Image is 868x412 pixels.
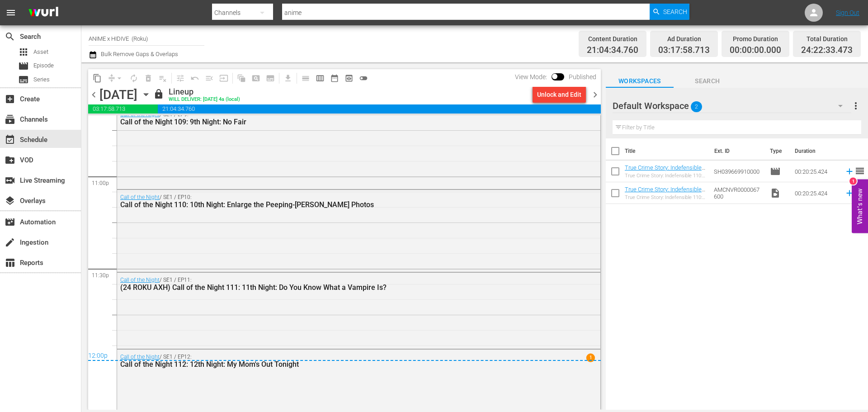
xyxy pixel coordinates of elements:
td: AMCNVR0000067600 [710,182,766,204]
span: Series [18,74,29,85]
span: Search [674,76,741,87]
span: Remove Gaps & Overlaps [104,71,127,85]
span: 03:17:58.713 [658,45,710,56]
span: Select an event to delete [141,71,156,85]
span: reorder [854,166,865,176]
button: Unlock and Edit [533,86,586,103]
span: menu [5,7,16,18]
span: Copy Lineup [90,71,104,85]
span: Asset [18,47,29,57]
div: Promo Duration [730,33,781,45]
span: Create [5,94,15,104]
span: more_vert [850,100,861,111]
span: Automation [5,217,15,227]
span: Refresh All Search Blocks [231,69,249,87]
a: Call of the Night [120,277,160,283]
span: date_range_outlined [330,74,339,83]
span: chevron_right [590,89,601,100]
span: Overlays [5,195,15,206]
span: Reports [5,257,15,268]
span: Live Streaming [5,175,15,186]
div: WILL DELIVER: [DATE] 4a (local) [169,97,240,103]
div: True Crime Story: Indefensible 110: El elefante en el útero [625,194,707,200]
td: 00:20:25.424 [791,161,841,182]
div: Total Duration [801,33,853,45]
span: Search [5,31,15,42]
span: Fill episodes with ad slates [202,71,217,85]
span: 24:22:33.473 [801,45,853,56]
span: Revert to Primary Episode [188,71,202,85]
div: Call of the Night 109: 9th Night: No Fair [120,118,548,126]
span: Schedule [5,134,15,145]
span: chevron_left [88,89,99,100]
div: / SE1 / EP11: [120,277,548,292]
div: / SE1 / EP9: [120,111,548,126]
button: more_vert [850,95,861,117]
span: Series [33,75,50,84]
span: Toggle to switch from Published to Draft view. [552,73,558,80]
div: / SE1 / EP12: [120,354,548,369]
a: True Crime Story: Indefensible 110: El elefante en el útero [625,186,705,199]
th: Type [764,138,789,164]
div: True Crime Story: Indefensible 110: El elefante en el útero [625,173,707,179]
span: VOD [5,155,15,166]
span: Clear Lineup [156,71,170,85]
div: Call of the Night 112: 12th Night: My Mom's Out Tonight [120,360,548,369]
div: 1 [849,177,857,185]
span: Workspaces [606,76,674,87]
span: Loop Content [127,71,141,85]
span: Episode [770,166,781,177]
a: Sign Out [836,9,859,16]
th: Duration [789,138,844,164]
div: / SE1 / EP10: [120,194,548,209]
span: Published [564,73,601,81]
span: 21:04:34.760 [587,45,638,56]
div: Content Duration [587,33,638,45]
svg: Add to Schedule [844,188,854,198]
span: 24 hours Lineup View is OFF [356,71,371,85]
td: SH039669910000 [710,161,766,182]
span: Week Calendar View [313,71,327,85]
svg: Add to Schedule [844,166,854,176]
div: (24 ROKU AXH) Call of the Night 111: 11th Night: Do You Know What a Vampire Is? [120,283,548,292]
span: Video [770,188,781,199]
div: Ad Duration [658,33,710,45]
span: Asset [33,47,48,57]
th: Ext. ID [709,138,764,164]
span: Create Search Block [249,71,263,85]
span: Bulk Remove Gaps & Overlaps [99,51,178,57]
span: lock [153,89,164,99]
span: 2 [691,97,702,116]
span: calendar_view_week_outlined [316,74,325,83]
span: Search [663,4,687,20]
span: content_copy [93,74,102,83]
span: View Mode: [510,73,552,81]
span: toggle_off [359,74,368,83]
span: 00:00:00.000 [730,45,781,56]
button: Open Feedback Widget [852,179,868,233]
span: Month Calendar View [327,71,342,85]
span: Day Calendar View [295,69,313,87]
div: [DATE] [99,87,137,102]
div: 12:00p [88,352,601,361]
span: 21:04:34.760 [158,104,601,114]
a: True Crime Story: Indefensible 110: El elefante en el útero [625,164,705,178]
button: Search [650,4,689,20]
th: Title [625,138,709,164]
span: Channels [5,114,15,125]
div: Lineup [169,87,240,97]
span: Download as CSV [278,69,295,87]
span: preview_outlined [344,74,354,83]
div: Default Workspace [613,93,851,118]
span: Create Series Block [263,71,278,85]
div: Call of the Night 110: 10th Night: Enlarge the Peeping-[PERSON_NAME] Photos [120,200,548,209]
span: Episode [33,61,54,70]
span: Customize Events [170,69,188,87]
span: Episode [18,61,29,71]
a: Call of the Night [120,194,160,200]
span: Update Metadata from Key Asset [217,71,231,85]
td: 00:20:25.424 [791,182,841,204]
span: Ingestion [5,237,15,248]
span: 03:17:58.713 [88,104,158,114]
img: ans4CAIJ8jUAAAAAAAAAAAAAAAAAAAAAAAAgQb4GAAAAAAAAAAAAAAAAAAAAAAAAJMjXAAAAAAAAAAAAAAAAAAAAAAAAgAT5G... [22,2,65,24]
